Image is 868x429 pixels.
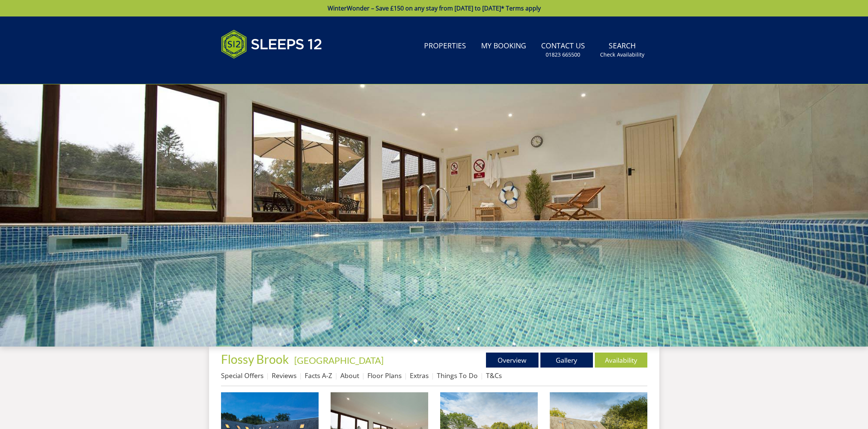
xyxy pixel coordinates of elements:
[294,355,384,366] a: [GEOGRAPHIC_DATA]
[478,38,529,55] a: My Booking
[546,51,580,58] small: 01823 665500
[340,371,359,380] a: About
[486,353,539,368] a: Overview
[486,371,502,380] a: T&Cs
[217,67,296,74] iframe: Customer reviews powered by Trustpilot
[221,352,291,366] a: Flossy Brook
[421,38,469,55] a: Properties
[437,371,478,380] a: Things To Do
[600,51,644,58] small: Check Availability
[221,352,289,366] span: Flossy Brook
[272,371,296,380] a: Reviews
[221,25,322,63] img: Sleeps 12
[538,38,588,62] a: Contact Us01823 665500
[367,371,402,380] a: Floor Plans
[410,371,429,380] a: Extras
[540,353,593,368] a: Gallery
[597,38,647,62] a: SearchCheck Availability
[595,353,647,368] a: Availability
[305,371,332,380] a: Facts A-Z
[221,371,263,380] a: Special Offers
[291,355,384,366] span: -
